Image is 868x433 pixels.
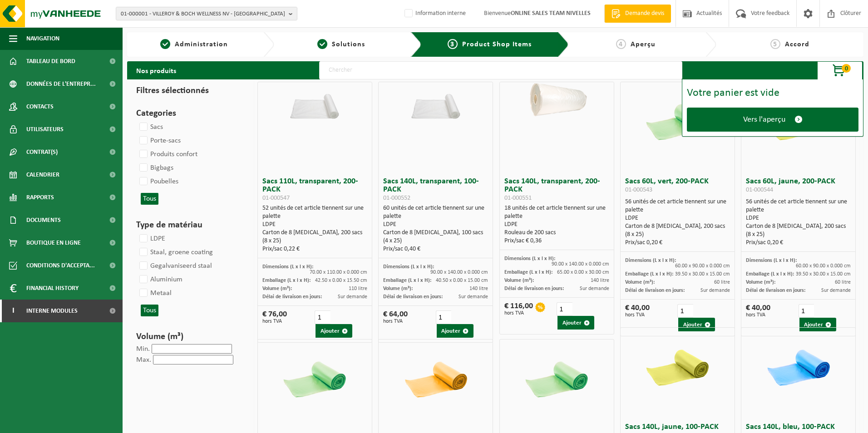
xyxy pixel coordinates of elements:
button: Ajouter [316,324,352,338]
a: 2Solutions [279,39,403,50]
img: 01-000548 [276,340,353,417]
div: 52 unités de cet article tiennent sur une palette [262,204,367,253]
button: 0 [817,61,863,79]
div: LDPE [383,221,488,229]
input: 1 [315,310,330,324]
span: hors TVA [383,319,408,324]
span: Aperçu [631,41,656,48]
span: 01-000552 [383,195,410,202]
span: Sur demande [338,294,367,300]
div: Carton de 8 [MEDICAL_DATA], 200 sacs (8 x 25) [746,222,851,239]
img: 01-000554 [639,328,716,405]
button: Tous [141,305,158,316]
label: Sacs [138,120,163,134]
span: 70.00 x 110.00 x 0.000 cm [310,270,367,275]
div: Prix/sac 0,40 € [383,245,488,253]
h2: Nos produits [127,61,185,79]
div: Prix/sac 0,20 € [625,239,730,247]
span: I [9,300,17,322]
span: Dimensions (L x l x H): [504,256,555,261]
div: LDPE [262,221,367,229]
button: 01-000001 - VILLEROY & BOCH WELLNESS NV - [GEOGRAPHIC_DATA] [116,7,297,20]
span: 01-000551 [504,195,532,202]
a: 4Aperçu [573,39,698,50]
span: Emballage (L x l x H): [504,270,552,275]
img: 01-000543 [639,82,716,159]
span: 3 [448,39,458,49]
label: Gegalvaniseerd staal [138,259,212,273]
span: 39.50 x 30.00 x 15.00 cm [675,271,730,277]
div: Carton de 8 [MEDICAL_DATA], 200 sacs (8 x 25) [262,229,367,245]
span: 60 litre [714,280,730,285]
span: Navigation [26,27,59,50]
span: Demande devis [623,9,666,18]
span: 65.00 x 0.00 x 30.00 cm [557,270,609,275]
span: 90.00 x 140.00 x 0.000 cm [552,261,609,267]
span: Interne modules [26,300,78,322]
div: Prix/sac 0,20 € [746,239,851,247]
a: Vers l'aperçu [687,108,858,132]
span: Contacts [26,95,54,118]
h3: Sacs 60L, jaune, 200-PACK [746,177,851,196]
h3: Sacs 140L, transparent, 200-PACK [504,177,609,202]
span: 40.50 x 0.00 x 15.00 cm [436,278,488,283]
span: Dimensions (L x l x H): [746,258,797,263]
span: Solutions [332,41,365,48]
label: Produits confort [138,148,197,161]
img: 01-000552 [397,82,474,121]
img: 01-000551 [518,82,595,121]
span: Dimensions (L x l x H): [625,258,676,263]
div: € 40,00 [625,304,650,318]
span: 90.00 x 140.00 x 0.000 cm [430,270,488,275]
span: Tableau de bord [26,50,75,73]
label: Bigbags [138,161,173,175]
div: Carton de 8 [MEDICAL_DATA], 200 sacs (8 x 25) [625,222,730,239]
span: Emballage (L x l x H): [625,271,673,277]
span: Volume (m³): [504,278,534,283]
div: 56 unités de cet article tiennent sur une palette [625,198,730,247]
h3: Volume (m³) [136,330,241,344]
div: 56 unités de cet article tiennent sur une palette [746,198,851,247]
button: Ajouter [678,318,715,331]
span: Sur demande [580,286,609,291]
label: LDPE [138,232,165,246]
span: Vers l'aperçu [743,115,785,124]
img: 01-000553 [518,340,595,417]
span: 39.50 x 30.00 x 15.00 cm [796,271,851,277]
span: Délai de livraison en jours: [625,288,685,293]
span: 5 [770,39,780,49]
h3: Sacs 110L, transparent, 200-PACK [262,177,367,202]
span: 4 [616,39,626,49]
input: 1 [557,302,572,316]
span: 60.00 x 90.00 x 0.000 cm [675,263,730,269]
span: 01-000547 [262,195,290,202]
span: 60 litre [835,280,851,285]
img: 01-000549 [397,340,474,417]
span: hors TVA [262,319,287,324]
label: Aluminium [138,273,182,286]
button: Tous [141,193,158,205]
div: Prix/sac € 0,36 [504,237,609,245]
div: LDPE [504,221,609,229]
span: 01-000001 - VILLEROY & BOCH WELLNESS NV - [GEOGRAPHIC_DATA] [121,7,285,21]
div: € 40,00 [746,304,770,318]
span: 0 [842,64,851,73]
div: Carton de 8 [MEDICAL_DATA], 100 sacs (4 x 25) [383,229,488,245]
button: Ajouter [799,318,836,331]
button: Ajouter [437,324,473,338]
span: Sur demande [821,288,851,293]
span: 140 litre [591,278,609,283]
div: € 76,00 [262,310,287,324]
span: Délai de livraison en jours: [262,294,322,300]
label: Max. [136,356,151,364]
span: hors TVA [625,312,650,318]
span: 1 [160,39,170,49]
a: 5Accord [721,39,859,50]
span: 01-000543 [625,187,652,193]
span: Dimensions (L x l x H): [383,264,434,270]
button: Ajouter [557,316,594,330]
label: Staal, groene coating [138,246,213,259]
span: hors TVA [504,310,533,316]
span: Product Shop Items [462,41,532,48]
div: LDPE [625,214,730,222]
